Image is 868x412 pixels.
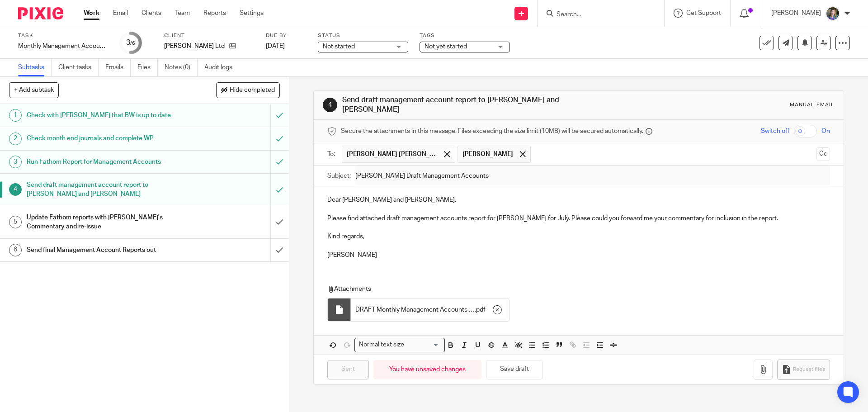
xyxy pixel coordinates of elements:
span: pdf [476,305,486,314]
button: + Add subtask [9,82,59,98]
p: [PERSON_NAME] Ltd [164,42,225,51]
a: Work [84,9,99,18]
span: Secure the attachments in this message. Files exceeding the size limit (10MB) will be secured aut... [341,127,643,136]
label: Tags [420,32,510,39]
label: To: [327,150,337,159]
small: /6 [130,41,135,46]
div: 3 [126,38,135,48]
span: Hide completed [230,87,275,94]
input: Search for option [407,340,439,350]
img: 1530183611242%20(1).jpg [826,6,840,21]
span: Normal text size [357,340,406,350]
label: Status [318,32,408,39]
div: You have unsaved changes [373,360,481,379]
div: Search for option [354,338,445,352]
label: Subject: [327,171,351,180]
span: [PERSON_NAME] [PERSON_NAME] [347,150,437,159]
a: Settings [240,9,264,18]
div: 2 [9,133,22,145]
h1: Check month end journals and complete WP [27,132,183,145]
span: Not started [323,43,355,50]
div: 3 [9,156,22,168]
a: Notes (0) [165,59,198,76]
a: Client tasks [58,59,99,76]
div: . [351,298,509,321]
h1: Update Fathom reports with [PERSON_NAME]'s Commentary and re-issue [27,211,183,234]
span: On [821,127,830,136]
h1: Run Fathom Report for Management Accounts [27,155,183,169]
input: Search [556,11,637,19]
p: Kind regards, [327,232,830,241]
a: Reports [203,9,226,18]
div: Manual email [790,101,835,109]
div: 4 [9,183,22,196]
button: Request files [777,360,830,380]
a: Clients [142,9,161,18]
span: Request files [793,366,825,373]
button: Save draft [486,360,543,379]
div: 4 [323,98,337,112]
span: Get Support [686,10,721,16]
p: Attachments [327,284,813,294]
div: 5 [9,216,22,228]
span: Not yet started [425,43,467,50]
button: Hide completed [216,82,280,98]
p: Please find attached draft management accounts report for [PERSON_NAME] for July. Please could yo... [327,214,830,223]
a: Emails [105,59,131,76]
h1: Send final Management Account Reports out [27,243,183,257]
label: Client [164,32,255,39]
a: Audit logs [204,59,239,76]
p: Dear [PERSON_NAME] and [PERSON_NAME], [327,195,830,204]
span: DRAFT Monthly Management Accounts - [PERSON_NAME] Ltd ([DATE]) [355,305,475,314]
span: [DATE] [266,43,285,49]
input: Sent [327,360,369,379]
h1: Send draft management account report to [PERSON_NAME] and [PERSON_NAME] [342,95,598,115]
h1: Check with [PERSON_NAME] that BW is up to date [27,109,183,122]
a: Email [113,9,128,18]
span: [PERSON_NAME] [462,150,513,159]
div: Monthly Management Accounts - Bolin Webb [18,42,108,51]
div: Monthly Management Accounts - [PERSON_NAME] [18,42,108,51]
h1: Send draft management account report to [PERSON_NAME] and [PERSON_NAME] [27,178,183,201]
a: Team [175,9,190,18]
label: Task [18,32,108,39]
div: 1 [9,109,22,122]
div: 6 [9,244,22,256]
img: Pixie [18,7,63,19]
p: [PERSON_NAME] [771,9,821,18]
p: [PERSON_NAME] [327,251,830,260]
a: Subtasks [18,59,52,76]
span: Switch off [761,127,789,136]
label: Due by [266,32,307,39]
button: Cc [816,147,830,161]
a: Files [137,59,158,76]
